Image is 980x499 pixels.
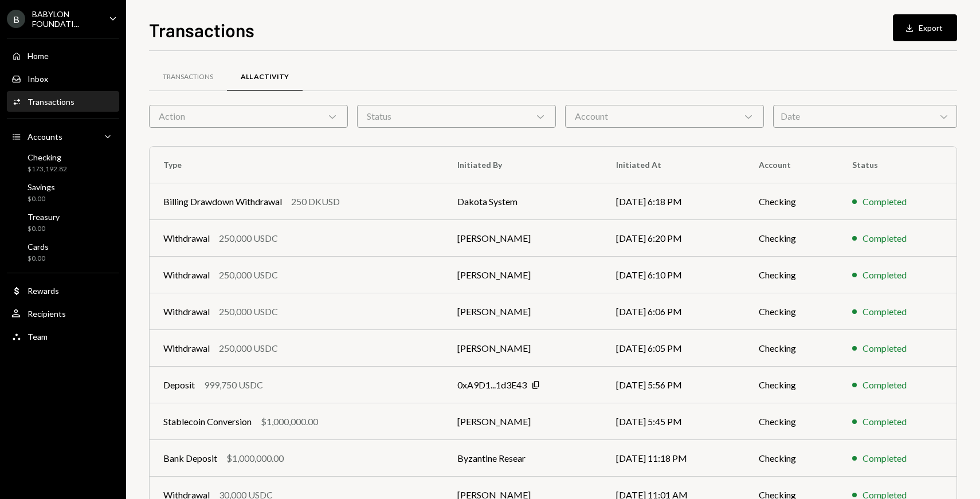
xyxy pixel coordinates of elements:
[863,451,907,465] div: Completed
[602,440,745,477] td: [DATE] 11:18 PM
[7,10,25,28] div: B
[163,305,210,319] div: Withdrawal
[28,74,48,84] div: Inbox
[444,330,603,367] td: [PERSON_NAME]
[163,378,195,392] div: Deposit
[357,105,556,128] div: Status
[745,330,838,367] td: Checking
[444,257,603,293] td: [PERSON_NAME]
[28,182,55,192] div: Savings
[745,147,838,183] th: Account
[163,72,213,82] div: Transactions
[602,293,745,330] td: [DATE] 6:06 PM
[7,91,119,112] a: Transactions
[7,326,119,347] a: Team
[219,268,278,282] div: 250,000 USDC
[163,451,217,465] div: Bank Deposit
[226,451,284,465] div: $1,000,000.00
[163,415,252,429] div: Stablecoin Conversion
[28,164,67,174] div: $173,192.82
[602,183,745,220] td: [DATE] 6:18 PM
[893,14,957,41] button: Export
[32,9,100,29] div: BABYLON FOUNDATI...
[7,238,119,266] a: Cards$0.00
[28,242,49,252] div: Cards
[204,378,263,392] div: 999,750 USDC
[444,220,603,257] td: [PERSON_NAME]
[444,147,603,183] th: Initiated By
[28,309,66,319] div: Recipients
[602,257,745,293] td: [DATE] 6:10 PM
[28,132,62,142] div: Accounts
[7,209,119,236] a: Treasury$0.00
[28,332,48,341] div: Team
[28,194,55,204] div: $0.00
[7,45,119,66] a: Home
[7,149,119,176] a: Checking$173,192.82
[602,330,745,367] td: [DATE] 6:05 PM
[444,440,603,477] td: Byzantine Resear
[457,378,527,392] div: 0xA9D1...1d3E43
[444,403,603,440] td: [PERSON_NAME]
[7,280,119,301] a: Rewards
[602,220,745,257] td: [DATE] 6:20 PM
[149,18,254,41] h1: Transactions
[28,286,59,296] div: Rewards
[28,212,60,222] div: Treasury
[219,341,278,355] div: 250,000 USDC
[219,305,278,319] div: 250,000 USDC
[150,147,444,183] th: Type
[163,268,210,282] div: Withdrawal
[28,51,49,61] div: Home
[7,303,119,324] a: Recipients
[838,147,957,183] th: Status
[565,105,764,128] div: Account
[745,220,838,257] td: Checking
[745,367,838,403] td: Checking
[261,415,318,429] div: $1,000,000.00
[28,254,49,264] div: $0.00
[602,403,745,440] td: [DATE] 5:45 PM
[745,440,838,477] td: Checking
[863,378,907,392] div: Completed
[28,224,60,234] div: $0.00
[444,183,603,220] td: Dakota System
[227,62,303,92] a: All Activity
[745,403,838,440] td: Checking
[863,195,907,209] div: Completed
[149,105,348,128] div: Action
[745,293,838,330] td: Checking
[163,341,210,355] div: Withdrawal
[7,126,119,147] a: Accounts
[7,179,119,206] a: Savings$0.00
[863,268,907,282] div: Completed
[863,231,907,245] div: Completed
[745,257,838,293] td: Checking
[863,305,907,319] div: Completed
[745,183,838,220] td: Checking
[444,293,603,330] td: [PERSON_NAME]
[863,341,907,355] div: Completed
[28,97,75,107] div: Transactions
[241,72,289,82] div: All Activity
[602,147,745,183] th: Initiated At
[219,231,278,245] div: 250,000 USDC
[602,367,745,403] td: [DATE] 5:56 PM
[28,152,67,162] div: Checking
[7,68,119,89] a: Inbox
[163,195,282,209] div: Billing Drawdown Withdrawal
[863,415,907,429] div: Completed
[773,105,957,128] div: Date
[291,195,340,209] div: 250 DKUSD
[163,231,210,245] div: Withdrawal
[149,62,227,92] a: Transactions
